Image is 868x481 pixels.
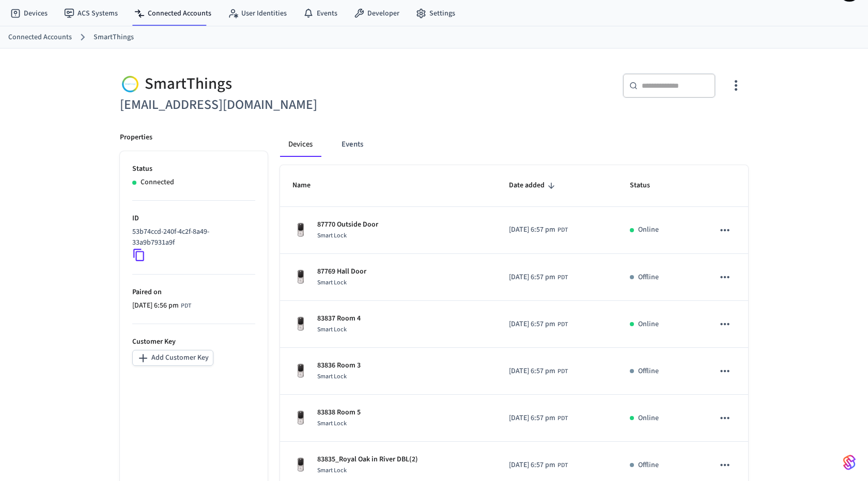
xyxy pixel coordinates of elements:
p: 87770 Outside Door [317,219,378,230]
span: Smart Lock [317,278,347,287]
a: Connected Accounts [126,4,220,23]
a: Events [295,4,346,23]
span: PDT [557,461,568,470]
a: Settings [408,4,463,23]
span: PDT [557,226,568,235]
div: America/Vancouver [509,366,568,377]
p: 87769 Hall Door [317,266,366,277]
p: Online [638,413,659,424]
span: Smart Lock [317,372,347,381]
div: America/Vancouver [509,319,568,330]
img: Yale Assure Touchscreen Wifi Smart Lock, Satin Nickel, Front [292,457,309,473]
div: SmartThings [120,73,428,94]
p: 83835_Royal Oak in River DBL(2) [317,454,418,465]
img: Yale Assure Touchscreen Wifi Smart Lock, Satin Nickel, Front [292,410,309,426]
p: 83837 Room 4 [317,313,361,324]
a: ACS Systems [56,4,126,23]
div: America/Vancouver [509,460,568,471]
p: ID [132,213,255,224]
span: [DATE] 6:57 pm [509,319,555,330]
div: America/Vancouver [132,300,191,311]
p: 53b74ccd-240f-4c2f-8a49-33a9b7931a9f [132,227,251,248]
span: PDT [181,301,191,311]
p: Online [638,225,659,235]
p: Customer Key [132,336,255,347]
img: Yale Assure Touchscreen Wifi Smart Lock, Satin Nickel, Front [292,222,309,238]
button: Add Customer Key [132,350,213,366]
p: Paired on [132,287,255,298]
p: Properties [120,132,152,143]
img: Yale Assure Touchscreen Wifi Smart Lock, Satin Nickel, Front [292,269,309,285]
p: Offline [638,272,659,283]
div: connected account tabs [280,132,748,157]
p: Status [132,164,255,174]
span: [DATE] 6:57 pm [509,272,555,283]
span: Smart Lock [317,325,347,334]
button: Events [333,132,371,157]
img: Smartthings Logo, Square [120,73,141,94]
a: Devices [2,4,56,23]
span: [DATE] 6:56 pm [132,300,179,311]
p: Online [638,319,659,330]
img: Yale Assure Touchscreen Wifi Smart Lock, Satin Nickel, Front [292,363,309,379]
button: Devices [280,132,321,157]
span: Smart Lock [317,466,347,475]
span: [DATE] 6:57 pm [509,413,555,424]
span: [DATE] 6:57 pm [509,225,555,235]
p: 83838 Room 5 [317,407,361,418]
span: Smart Lock [317,231,347,240]
span: PDT [557,367,568,376]
p: Connected [141,177,174,188]
span: [DATE] 6:57 pm [509,366,555,377]
p: Offline [638,460,659,471]
a: Connected Accounts [8,32,72,43]
span: Smart Lock [317,419,347,428]
img: Yale Assure Touchscreen Wifi Smart Lock, Satin Nickel, Front [292,316,309,332]
div: America/Vancouver [509,413,568,424]
a: SmartThings [94,32,134,43]
p: Offline [638,366,659,377]
h6: [EMAIL_ADDRESS][DOMAIN_NAME] [120,94,428,116]
p: 83836 Room 3 [317,360,361,371]
div: America/Vancouver [509,272,568,283]
span: Status [630,178,663,194]
span: [DATE] 6:57 pm [509,460,555,471]
span: PDT [557,414,568,423]
span: Date added [509,178,558,194]
span: Name [292,178,324,194]
img: SeamLogoGradient.69752ec5.svg [843,454,856,471]
span: PDT [557,273,568,282]
a: User Identities [220,4,295,23]
a: Developer [346,4,408,23]
div: America/Vancouver [509,225,568,235]
span: PDT [557,320,568,329]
